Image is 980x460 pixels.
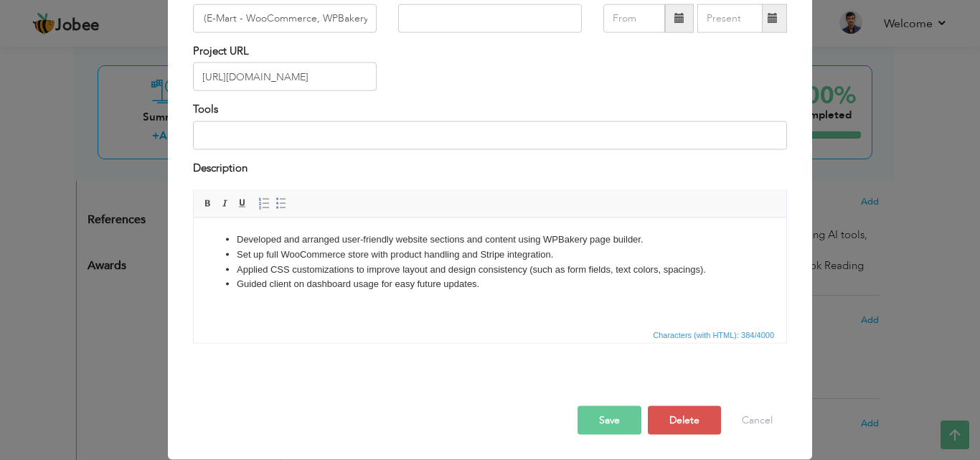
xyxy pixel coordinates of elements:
[235,196,250,212] a: Underline
[200,196,216,212] a: Bold
[193,44,249,59] label: Project URL
[648,406,721,435] button: Delete
[273,196,289,212] a: Insert/Remove Bulleted List
[193,102,218,117] label: Tools
[650,329,778,342] div: Statistics
[194,218,786,326] iframe: Rich Text Editor, projectEditor
[697,4,763,33] input: Present
[578,406,641,435] button: Save
[217,196,233,212] a: Italic
[727,406,787,435] button: Cancel
[603,4,665,33] input: From
[256,196,272,212] a: Insert/Remove Numbered List
[650,329,777,342] span: Characters (with HTML): 384/4000
[193,160,248,175] label: Description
